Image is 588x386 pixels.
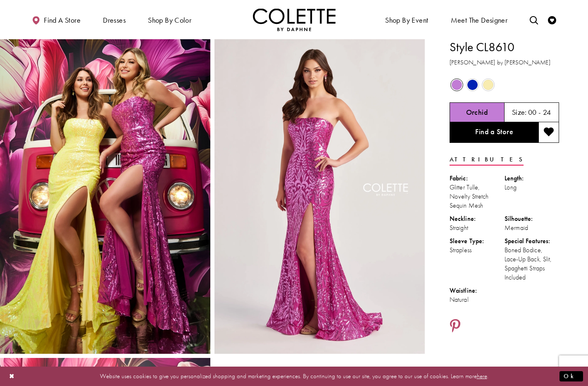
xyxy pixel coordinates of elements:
button: Add to wishlist [538,122,559,143]
div: Silhouette: [505,214,559,223]
a: Full size Style CL8610 Colette by Daphne #5 Orchid frontface vertical picture [214,38,425,354]
div: Natural [450,295,505,304]
p: Website uses cookies to give you personalized shopping and marketing experiences. By continuing t... [60,371,528,382]
div: Orchid [450,78,464,92]
button: Submit Dialog [559,371,583,381]
a: Find a Store [450,122,538,143]
div: Product color controls state depends on size chosen [450,77,559,92]
div: Sunshine [481,78,495,92]
div: Glitter Tulle, Novelty Stretch Sequin Mesh [450,183,505,210]
h3: [PERSON_NAME] by [PERSON_NAME] [450,58,559,67]
a: Attributes [450,154,524,166]
h5: Chosen color [466,108,488,116]
h1: Style CL8610 [450,38,559,56]
div: Sleeve Type: [450,237,505,246]
div: Boned Bodice, Lace-Up Back, Slit, Spaghetti Straps Included [505,246,559,282]
div: Long [505,183,559,192]
div: Length: [505,174,559,183]
img: Style CL8610 Colette by Daphne #5 Orchid frontface vertical picture [214,38,425,354]
button: Close Dialog [5,369,19,384]
h5: 00 - 24 [528,108,551,116]
span: Size: [512,107,527,117]
div: Mermaid [505,223,559,232]
a: Share using Pinterest - Opens in new tab [450,319,461,334]
div: Special Features: [505,237,559,246]
a: here [477,372,487,380]
div: Strapless [450,246,505,255]
div: Straight [450,223,505,232]
div: Waistline: [450,286,505,295]
div: Neckline: [450,214,505,223]
div: Fabric: [450,174,505,183]
div: Royal Blue [465,78,480,92]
